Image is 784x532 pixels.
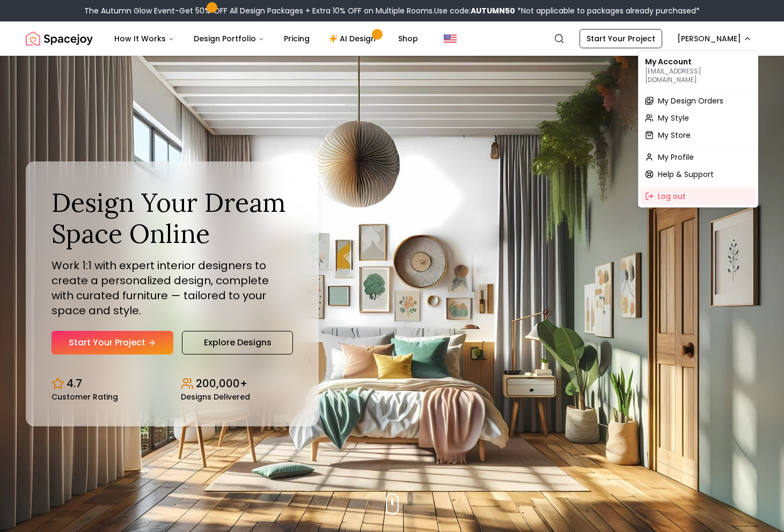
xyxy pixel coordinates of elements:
[638,50,758,208] div: [PERSON_NAME]
[641,109,756,127] a: My Style
[658,113,689,123] span: My Style
[658,152,694,162] span: My Profile
[641,166,756,183] a: Help & Support
[645,67,751,84] p: [EMAIL_ADDRESS][DOMAIN_NAME]
[658,130,691,141] span: My Store
[641,53,756,87] div: My Account
[641,127,756,144] a: My Store
[641,92,756,109] a: My Design Orders
[658,191,686,202] span: Log out
[641,149,756,166] a: My Profile
[658,169,714,180] span: Help & Support
[658,95,723,106] span: My Design Orders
